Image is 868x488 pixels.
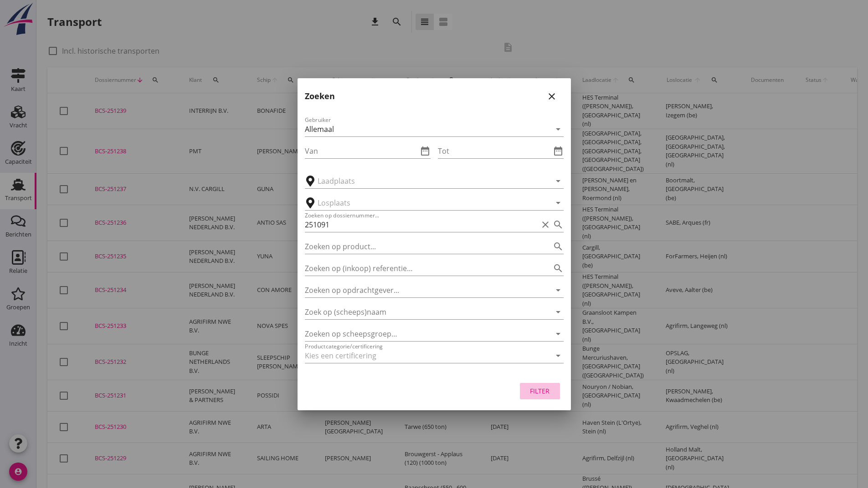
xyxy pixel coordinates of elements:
[553,176,564,186] i: arrow_drop_down
[553,307,564,317] i: arrow_drop_down
[553,328,564,339] i: arrow_drop_down
[305,217,538,232] input: Zoeken op dossiernummer...
[546,91,557,102] i: close
[553,219,564,230] i: search
[527,386,553,396] div: Filter
[305,283,538,297] input: Zoeken op opdrachtgever...
[305,90,335,102] h2: Zoeken
[553,263,564,274] i: search
[553,285,564,296] i: arrow_drop_down
[305,125,334,133] div: Allemaal
[553,146,564,156] i: date_range
[553,197,564,208] i: arrow_drop_down
[540,219,551,230] i: clear
[520,383,560,399] button: Filter
[553,350,564,361] i: arrow_drop_down
[305,261,538,276] input: Zoeken op (inkoop) referentie…
[438,144,551,158] input: Tot
[420,146,431,156] i: date_range
[318,174,538,188] input: Laadplaats
[305,239,538,254] input: Zoeken op product...
[553,241,564,252] i: search
[305,305,538,319] input: Zoek op (scheeps)naam
[305,144,418,158] input: Van
[318,196,538,210] input: Losplaats
[553,124,564,135] i: arrow_drop_down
